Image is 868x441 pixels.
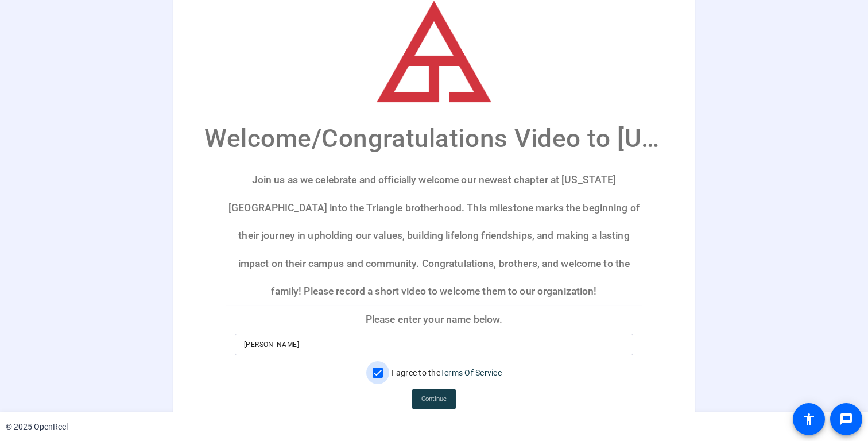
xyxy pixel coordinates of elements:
span: Continue [421,390,447,408]
mat-icon: message [839,412,853,426]
input: Enter your name [244,338,624,351]
p: Welcome/Congratulations Video to [US_STATE][GEOGRAPHIC_DATA] [204,119,664,157]
a: Terms Of Service [440,368,502,377]
img: company-logo [377,1,491,102]
p: Join us as we celebrate and officially welcome our newest chapter at [US_STATE][GEOGRAPHIC_DATA] ... [226,166,642,305]
label: I agree to the [389,367,502,378]
button: Continue [412,389,456,409]
mat-icon: accessibility [802,412,816,426]
div: © 2025 OpenReel [6,421,68,433]
p: Please enter your name below. [226,306,642,334]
